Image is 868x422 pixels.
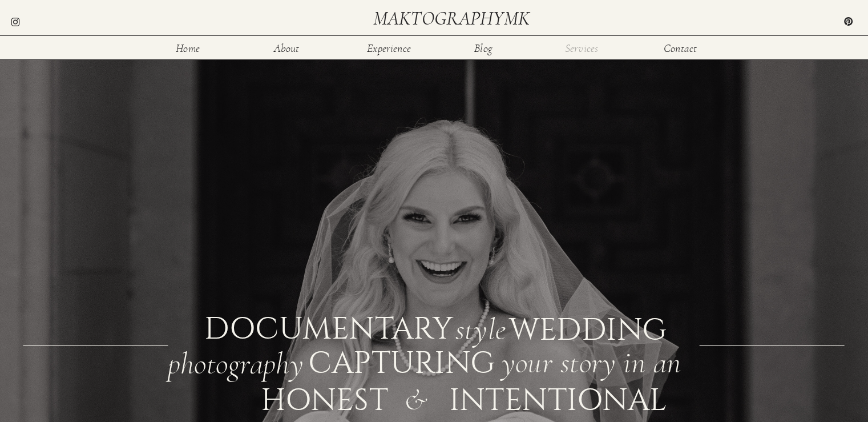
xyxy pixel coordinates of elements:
a: Experience [366,43,412,53]
a: maktographymk [373,9,534,28]
a: Services [563,43,600,53]
div: & [404,385,438,411]
div: WEDDING [509,315,665,339]
div: your story in an [502,348,697,373]
a: About [268,43,305,53]
div: honest [261,385,344,411]
div: CAPTURING [308,348,442,373]
div: style [455,315,506,339]
div: photography [168,349,305,375]
a: Blog [465,43,502,53]
div: documentary [204,314,449,340]
a: Home [169,43,207,53]
div: intentional [449,385,532,411]
a: Contact [662,43,699,53]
